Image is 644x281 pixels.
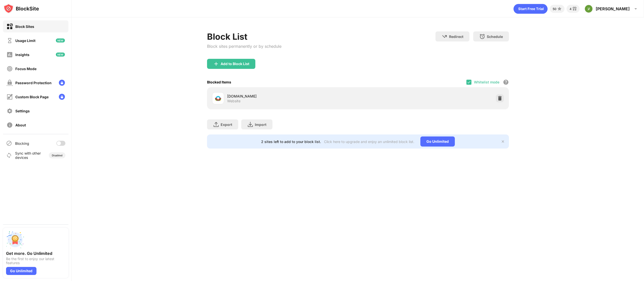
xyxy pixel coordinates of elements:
div: Go Unlimited [6,267,36,275]
img: favicons [215,95,221,101]
img: reward-small.svg [572,6,578,12]
div: 2 sites left to add to your block list. [261,139,321,144]
div: Custom Block Page [15,95,49,99]
div: Import [255,122,266,127]
img: password-protection-off.svg [7,80,13,86]
img: check.svg [467,80,471,84]
div: Whitelist mode [474,80,499,84]
div: [DOMAIN_NAME] [227,93,358,99]
div: Disabled [52,154,62,157]
div: Redirect [449,34,463,39]
div: Go Unlimited [420,136,455,147]
img: new-icon.svg [56,38,65,42]
div: Blocking [15,141,29,146]
div: Insights [15,53,29,57]
div: Blocked Items [207,80,231,84]
div: Click here to upgrade and enjoy an unlimited block list. [324,139,414,144]
div: [PERSON_NAME] [596,6,630,11]
div: Block sites permanently or by schedule [207,44,281,49]
div: Add to Block List [221,62,249,66]
div: About [15,123,26,127]
img: new-icon.svg [56,53,65,57]
img: sync-icon.svg [6,152,12,158]
img: ACg8ocIyxUiwQqsKNKPpIVDVPF7wgWlgueuPSypJ8PbTp8cJ=s96-c [585,5,593,13]
div: Usage Limit [15,38,35,43]
img: push-unlimited.svg [6,231,24,249]
div: Focus Mode [15,67,36,71]
img: focus-off.svg [7,66,13,72]
div: Block List [207,31,281,42]
div: animation [513,4,548,14]
img: lock-menu.svg [59,80,65,86]
img: blocking-icon.svg [6,140,12,146]
div: 4 [570,7,572,11]
div: Get more. Go Unlimited [6,251,65,256]
div: Settings [15,109,30,113]
img: lock-menu.svg [59,94,65,100]
div: Schedule [487,34,503,39]
img: x-button.svg [501,139,505,144]
div: 50 [553,7,556,11]
img: about-off.svg [7,122,13,128]
div: Export [221,122,232,127]
img: insights-off.svg [7,52,13,58]
div: Sync with other devices [15,151,41,160]
div: Password Protection [15,81,52,85]
img: logo-blocksite.svg [4,4,39,14]
img: block-on.svg [7,23,13,30]
img: points-small.svg [556,6,562,12]
img: customize-block-page-off.svg [7,94,13,100]
div: Block Sites [15,24,34,29]
div: Be the first to enjoy our latest features [6,257,65,265]
img: settings-off.svg [7,108,13,114]
img: time-usage-off.svg [7,37,13,44]
div: Website [227,99,240,103]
